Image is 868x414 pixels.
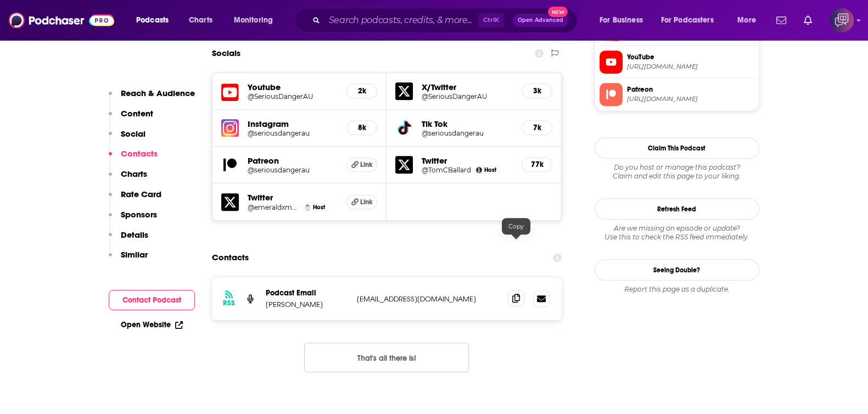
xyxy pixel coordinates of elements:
[305,8,588,33] div: Search podcasts, credits, & more...
[128,12,183,29] button: open menu
[9,10,114,31] img: Podchaser - Follow, Share and Rate Podcasts
[730,12,770,29] button: open menu
[627,52,754,62] span: YouTube
[422,129,513,137] a: @seriousdangerau
[121,189,161,199] p: Rate Card
[830,8,854,32] img: User Profile
[478,13,504,27] span: Ctrl K
[356,123,368,132] h5: 8k
[830,8,854,32] span: Logged in as corioliscompany
[248,166,338,174] a: @seriousdangerau
[476,167,482,173] img: Tom Ballard
[109,108,153,128] button: Content
[595,285,759,294] div: Report this page as a duplicate.
[324,12,478,29] input: Search podcasts, credits, & more...
[109,249,148,270] button: Similar
[212,43,240,64] h2: Socials
[136,13,169,28] span: Podcasts
[531,123,543,132] h5: 7k
[266,288,348,298] p: Podcast Email
[356,86,368,96] h5: 2k
[121,148,158,159] p: Contacts
[600,51,754,74] a: YouTube[URL][DOMAIN_NAME]
[357,294,500,304] p: [EMAIL_ADDRESS][DOMAIN_NAME]
[548,7,568,17] span: New
[248,92,338,100] a: @SeriousDangerAU
[518,18,563,23] span: Open Advanced
[654,12,730,29] button: open menu
[226,12,287,29] button: open menu
[109,189,161,209] button: Rate Card
[422,155,513,166] h5: Twitter
[422,82,513,92] h5: X/Twitter
[422,119,513,129] h5: Tik Tok
[592,12,657,29] button: open menu
[595,163,759,181] div: Claim and edit this page to your liking.
[121,108,153,119] p: Content
[189,13,212,28] span: Charts
[109,209,157,230] button: Sponsors
[109,128,145,149] button: Social
[422,92,513,100] a: @SeriousDangerAU
[737,13,756,28] span: More
[513,14,568,27] button: Open AdvancedNew
[360,198,373,206] span: Link
[266,300,348,309] p: [PERSON_NAME]
[772,11,791,30] a: Show notifications dropdown
[212,247,249,268] h2: Contacts
[109,230,148,250] button: Details
[595,198,759,220] button: Refresh Feed
[799,11,816,30] a: Show notifications dropdown
[248,119,338,129] h5: Instagram
[121,209,157,220] p: Sponsors
[346,195,377,209] a: Link
[595,224,759,242] div: Are we missing an episode or update? Use this to check the RSS feed immediately.
[223,299,235,307] h3: RSS
[360,160,373,169] span: Link
[627,63,754,71] span: https://www.youtube.com/@SeriousDangerAU
[121,169,147,179] p: Charts
[248,82,338,92] h5: Youtube
[661,13,714,28] span: For Podcasters
[121,128,145,139] p: Social
[595,259,759,281] a: Seeing Double?
[600,13,643,28] span: For Business
[595,163,759,172] span: Do you host or manage this podcast?
[248,192,338,203] h5: Twitter
[121,88,195,98] p: Reach & Audience
[531,160,543,169] h5: 77k
[627,95,754,103] span: https://www.patreon.com/seriousdangerau
[221,119,239,137] img: iconImage
[234,13,273,28] span: Monitoring
[484,166,496,174] span: Host
[627,85,754,94] span: Patreon
[531,86,543,96] h5: 3k
[121,249,148,260] p: Similar
[248,129,338,137] a: @seriousdangerau
[346,158,377,172] a: Link
[121,320,183,329] a: Open Website
[502,218,530,234] div: Copy
[305,204,311,210] img: Emerald Moon
[121,230,148,240] p: Details
[182,12,219,29] a: Charts
[595,137,759,159] button: Claim This Podcast
[304,343,469,372] button: Nothing here.
[248,203,300,211] a: @emeraldxmoon
[109,148,158,169] button: Contacts
[109,290,195,310] button: Contact Podcast
[422,166,471,174] a: @TomCBallard
[600,83,754,106] a: Patreon[URL][DOMAIN_NAME]
[109,169,147,189] button: Charts
[248,155,338,166] h5: Patreon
